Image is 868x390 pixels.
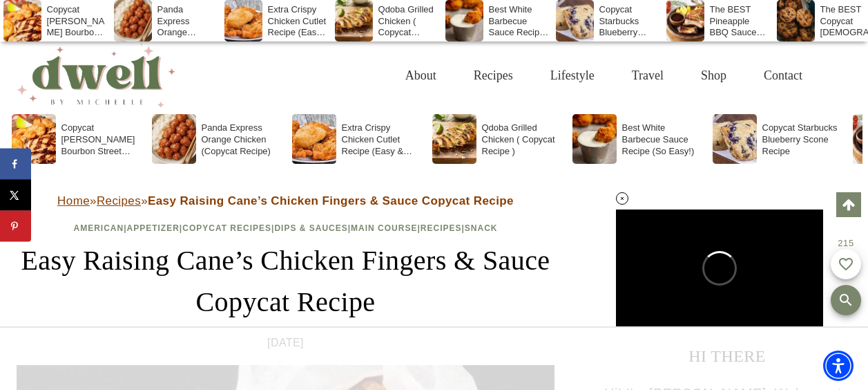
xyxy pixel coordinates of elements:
strong: Easy Raising Cane’s Chicken Fingers & Sauce Copycat Recipe [148,194,514,207]
a: Travel [613,53,682,98]
a: Snack [465,223,498,233]
a: Shop [682,53,745,98]
nav: Primary Navigation [387,53,821,98]
a: Recipes [97,194,141,207]
a: Main Course [351,223,417,233]
a: Scroll to top [836,192,861,217]
span: » » [57,194,514,207]
iframe: Advertisement [183,328,686,390]
a: About [387,53,455,98]
a: Lifestyle [532,53,613,98]
a: Home [57,194,90,207]
a: Dips & Sauces [274,223,347,233]
h1: Easy Raising Cane’s Chicken Fingers & Sauce Copycat Recipe [17,240,554,323]
a: Recipes [421,223,462,233]
a: Contact [745,53,821,98]
div: Accessibility Menu [823,351,853,381]
a: American [73,223,124,233]
a: Appetizer [127,223,180,233]
img: DWELL by michelle [17,44,175,107]
a: Recipes [455,53,532,98]
span: | | | | | | [73,223,497,233]
a: Copycat Recipes [182,223,271,233]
